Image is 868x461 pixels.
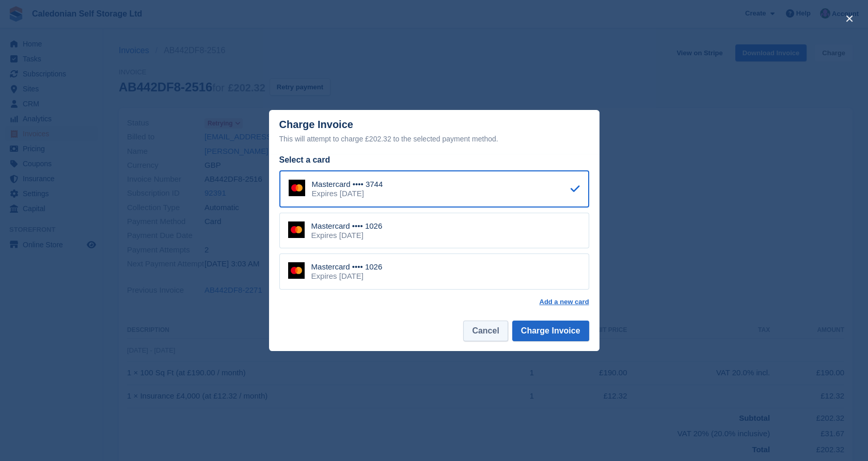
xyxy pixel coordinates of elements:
[539,298,589,306] a: Add a new card
[463,321,508,341] button: Cancel
[279,119,589,145] div: Charge Invoice
[312,180,383,189] div: Mastercard •••• 3744
[311,272,383,281] div: Expires [DATE]
[311,231,383,240] div: Expires [DATE]
[312,189,383,198] div: Expires [DATE]
[279,133,589,145] div: This will attempt to charge £202.32 to the selected payment method.
[311,262,383,272] div: Mastercard •••• 1026
[311,221,383,231] div: Mastercard •••• 1026
[841,10,858,27] button: close
[288,262,305,279] img: Mastercard Logo
[279,154,589,166] div: Select a card
[512,321,589,341] button: Charge Invoice
[288,221,305,238] img: Mastercard Logo
[289,180,305,196] img: Mastercard Logo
